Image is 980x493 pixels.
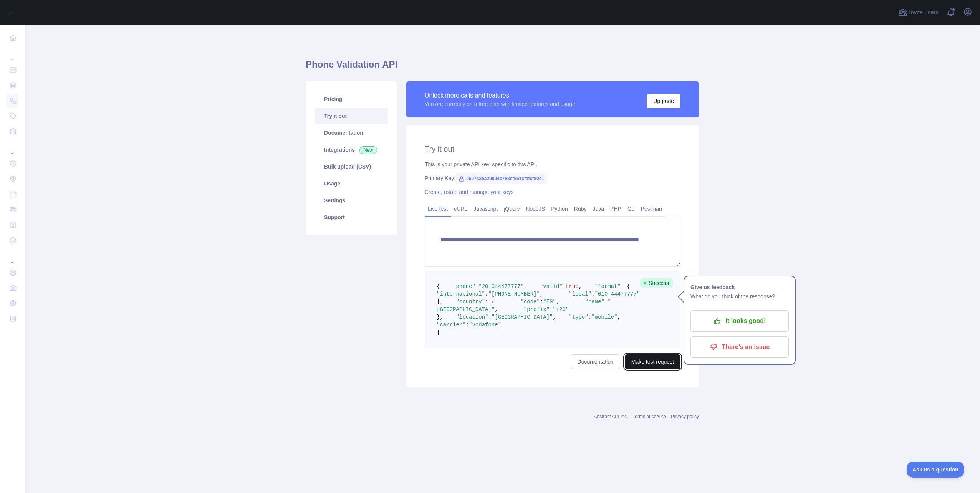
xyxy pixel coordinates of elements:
a: Usage [315,175,388,192]
span: "carrier" [437,322,466,328]
a: Bulk upload (CSV) [315,158,388,175]
div: This is your private API key, specific to this API. [425,160,680,168]
span: "201044477777" [478,283,524,290]
span: "+20" [553,306,569,313]
button: Upgrade [647,94,680,108]
a: Python [548,203,571,215]
p: What do you think of the response? [690,292,789,301]
button: It looks good! [690,310,789,332]
span: "code" [520,299,540,305]
div: You are currently on a free plan with limited features and usage [425,100,575,108]
a: Privacy policy [671,414,699,419]
a: Java [590,203,608,215]
div: ... [6,249,18,264]
a: Documentation [571,354,620,369]
p: It looks good! [696,314,783,328]
span: "mobile" [591,314,617,320]
span: : [588,314,591,320]
span: , [540,291,543,297]
div: ... [6,46,18,61]
iframe: Toggle Customer Support [907,462,965,478]
span: }, [437,299,443,305]
span: "valid" [540,283,563,290]
span: "phone" [453,283,475,290]
a: Integrations New [315,141,388,158]
span: : { [485,299,495,305]
span: "Vodafone" [469,322,501,328]
span: "international" [437,291,485,297]
span: New [359,146,377,154]
a: Live test [425,203,451,215]
h1: Give us feedback [690,283,789,292]
span: : [591,291,594,297]
span: : [488,314,491,320]
a: Abstract API Inc. [594,414,628,419]
span: "prefix" [524,306,550,313]
span: }, [437,314,443,320]
span: "EG" [543,299,556,305]
span: : [604,299,608,305]
span: "location" [456,314,488,320]
span: "[PHONE_NUMBER]" [488,291,540,297]
p: There's an issue [696,341,783,354]
button: Make test request [625,354,680,369]
span: : [485,291,488,297]
a: Create, rotate and manage your keys [425,189,513,195]
a: Go [624,203,638,215]
h1: Phone Validation API [306,58,699,77]
button: There's an issue [690,336,789,358]
span: , [553,314,556,320]
a: NodeJS [523,203,548,215]
a: jQuery [501,203,523,215]
span: Success [640,278,673,288]
span: : [540,299,543,305]
span: , [579,283,582,290]
button: Invite users [897,6,940,18]
span: { [437,283,440,290]
span: , [617,314,621,320]
span: 0507c3ea20094e788cf851cfafcf80c1 [455,173,547,184]
a: Settings [315,192,388,209]
span: "010 44477777" [595,291,640,297]
div: Unlock more calls and features [425,91,575,100]
a: Javascript [470,203,501,215]
a: PHP [607,203,624,215]
a: Try it out [315,108,388,124]
div: ... [6,140,18,155]
span: "local" [569,291,591,297]
span: : [550,306,553,313]
div: Primary Key: [425,174,680,182]
a: cURL [451,203,470,215]
span: "name" [585,299,604,305]
a: Postman [638,203,665,215]
span: Invite users [909,8,939,17]
a: Ruby [571,203,590,215]
span: , [524,283,527,290]
a: Support [315,209,388,226]
span: : [563,283,566,290]
span: : { [621,283,630,290]
span: "[GEOGRAPHIC_DATA]" [492,314,553,320]
a: Pricing [315,91,388,108]
a: Terms of service [632,414,666,419]
span: "type" [569,314,588,320]
span: } [437,329,440,336]
span: , [556,299,559,305]
span: : [466,322,469,328]
span: "format" [595,283,621,290]
a: Documentation [315,124,388,141]
h2: Try it out [425,144,680,154]
span: : [475,283,478,290]
span: true [566,283,579,290]
span: "country" [456,299,485,305]
span: , [495,306,498,313]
